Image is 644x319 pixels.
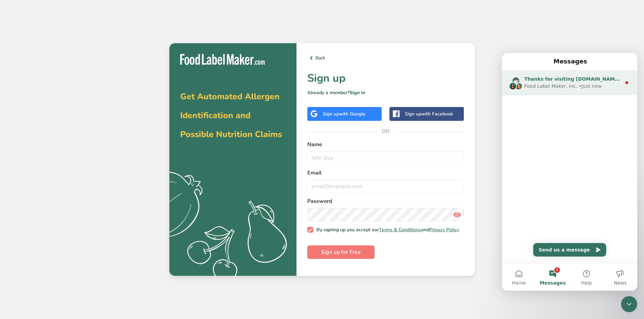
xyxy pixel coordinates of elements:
[502,53,637,291] iframe: Intercom live chat
[307,180,464,193] input: email@example.com
[10,228,24,232] span: Home
[34,211,68,238] button: Messages
[307,245,375,259] button: Sign up for Free
[79,228,90,232] span: Help
[68,211,101,238] button: Help
[307,197,464,205] label: Password
[22,23,385,29] span: Thanks for visiting [DOMAIN_NAME]! Select from our common questions below or send us a message to...
[307,140,464,149] label: Name
[307,169,464,177] label: Email
[379,227,421,233] a: Terms & Conditions
[22,30,75,37] div: Food Label Maker, Inc.
[350,89,365,96] a: Sign in
[180,91,282,140] span: Get Automated Allergen Identification and Possible Nutrition Claims
[321,248,361,256] span: Sign up for Free
[77,30,99,37] div: • Just now
[112,228,125,232] span: News
[323,110,365,117] div: Sign up
[307,89,464,96] p: Already a member?
[307,151,464,165] input: John Doe
[429,227,459,233] a: Privacy Policy
[31,190,104,204] button: Send us a message
[307,70,464,86] h1: Sign up
[421,111,453,117] span: with Facebook
[101,211,135,238] button: News
[621,296,637,312] iframe: Intercom live chat
[339,111,365,117] span: with Google
[180,54,265,65] img: Food Label Maker
[38,228,64,232] span: Messages
[405,110,453,117] div: Sign up
[313,227,459,233] span: By signing up you accept our and
[376,121,396,141] span: OR
[307,54,464,62] a: Back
